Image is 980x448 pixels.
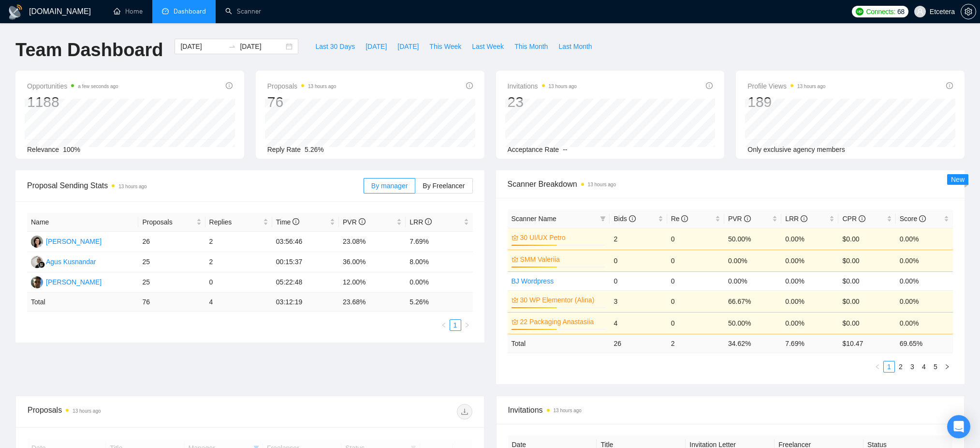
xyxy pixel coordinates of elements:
[423,182,465,190] span: By Freelancer
[907,361,918,372] a: 3
[724,250,781,271] td: 0.00%
[514,41,548,52] span: This Month
[919,361,929,372] a: 4
[520,232,604,243] a: 30 UI/UX Petro
[406,252,472,272] td: 8.00%
[339,272,406,293] td: 12.00%
[610,250,667,271] td: 0
[856,8,863,15] img: upwork-logo.png
[610,312,667,334] td: 4
[406,272,472,293] td: 0.00%
[781,228,838,250] td: 0.00%
[228,43,236,50] span: to
[896,334,953,353] td: 69.65 %
[866,6,895,17] span: Connects:
[512,215,556,223] span: Scanner Name
[667,228,724,250] td: 0
[240,41,284,52] input: End date
[205,293,272,312] td: 4
[724,312,781,334] td: 50.00%
[15,39,163,61] h1: Team Dashboard
[781,312,838,334] td: 0.00%
[785,215,807,223] span: LRR
[610,334,667,353] td: 26
[872,361,883,373] button: left
[305,146,324,153] span: 5.26%
[896,250,953,271] td: 0.00%
[512,277,554,285] a: BJ Wordpress
[512,318,518,325] span: crown
[930,361,941,372] a: 5
[31,237,102,245] a: TT[PERSON_NAME]
[918,361,930,373] li: 4
[508,178,953,190] span: Scanner Breakdown
[138,293,205,312] td: 76
[508,93,577,111] div: 23
[27,146,59,153] span: Relevance
[27,293,138,312] td: Total
[900,215,926,223] span: Score
[31,276,43,288] img: AP
[429,41,461,52] span: This Week
[267,146,301,153] span: Reply Rate
[138,213,205,232] th: Proposals
[930,361,941,373] li: 5
[872,361,883,373] li: Previous Page
[509,39,553,54] button: This Month
[209,217,261,227] span: Replies
[78,84,118,89] time: a few seconds ago
[724,228,781,250] td: 50.00%
[272,232,339,252] td: 03:56:46
[520,295,604,305] a: 30 WP Elementor (Alina)
[838,290,895,312] td: $0.00
[671,215,688,223] span: Re
[897,6,905,17] span: 68
[961,8,976,15] span: setting
[27,179,364,192] span: Proposal Sending Stats
[961,4,976,19] button: setting
[610,290,667,312] td: 3
[728,215,751,223] span: PVR
[138,252,205,272] td: 25
[781,271,838,290] td: 0.00%
[907,361,918,373] li: 3
[947,415,970,438] div: Open Intercom Messenger
[508,404,953,416] span: Invitations
[667,271,724,290] td: 0
[610,271,667,290] td: 0
[162,8,169,15] span: dashboard
[797,84,825,89] time: 13 hours ago
[946,82,953,89] span: info-circle
[667,250,724,271] td: 0
[397,41,419,52] span: [DATE]
[310,39,360,54] button: Last 30 Days
[425,218,432,225] span: info-circle
[520,316,604,327] a: 22 Packaging Anastasiia
[508,146,559,153] span: Acceptance Rate
[31,236,43,248] img: TT
[781,250,838,271] td: 0.00%
[558,41,592,52] span: Last Month
[205,232,272,252] td: 2
[359,218,366,225] span: info-circle
[46,236,102,247] div: [PERSON_NAME]
[441,322,447,328] span: left
[27,80,118,92] span: Opportunities
[293,218,299,225] span: info-circle
[228,43,236,50] span: swap-right
[667,334,724,353] td: 2
[896,271,953,290] td: 0.00%
[724,334,781,353] td: 34.62 %
[27,93,118,111] div: 1188
[46,277,102,287] div: [PERSON_NAME]
[406,293,472,312] td: 5.26 %
[520,254,604,265] a: SMM Valeriia
[46,256,96,267] div: Agus Kusnandar
[747,80,825,92] span: Profile Views
[895,361,906,372] a: 2
[424,39,467,54] button: This Week
[724,271,781,290] td: 0.00%
[38,261,45,268] img: gigradar-bm.png
[205,272,272,293] td: 0
[339,252,406,272] td: 36.00%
